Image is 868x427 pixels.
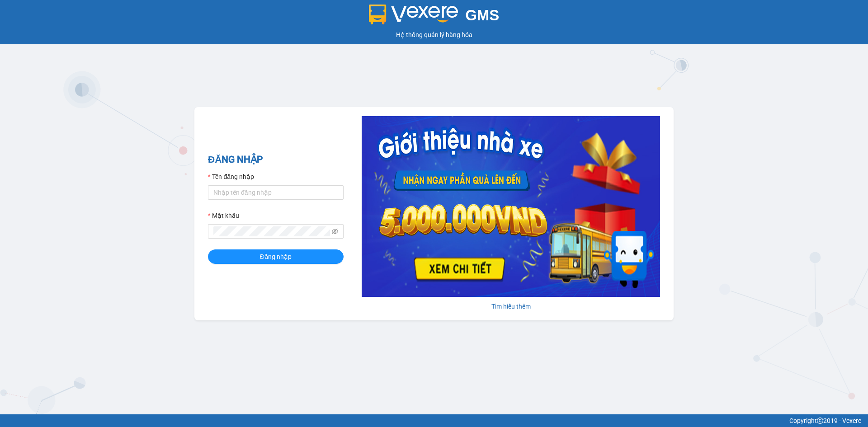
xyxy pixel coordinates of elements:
span: eye-invisible [332,228,338,235]
input: Mật khẩu [213,226,330,236]
label: Tên đăng nhập [208,172,254,182]
span: copyright [817,418,823,424]
img: banner-0 [362,116,660,297]
div: Copyright 2019 - Vexere [7,416,861,426]
div: Hệ thống quản lý hàng hóa [2,30,866,40]
div: Tìm hiểu thêm [362,301,660,311]
button: Đăng nhập [208,249,344,264]
label: Mật khẩu [208,211,239,221]
span: GMS [465,7,499,23]
a: GMS [369,14,500,21]
input: Tên đăng nhập [208,185,344,200]
h2: ĐĂNG NHẬP [208,152,344,167]
span: Đăng nhập [260,252,292,262]
img: logo 2 [369,5,458,24]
